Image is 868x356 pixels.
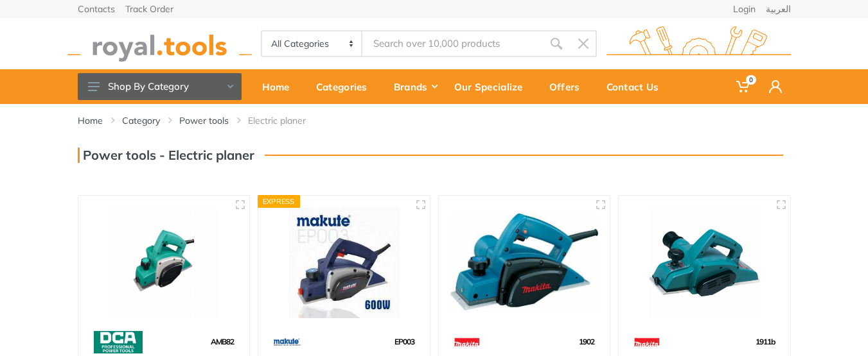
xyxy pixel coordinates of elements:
[90,207,238,318] img: Royal Tools - Electric Planer 500 W 82mm
[122,114,160,127] a: Category
[445,69,540,104] a: Our Specialize
[727,69,760,104] a: 0
[78,114,791,127] nav: breadcrumb
[253,69,307,104] a: Home
[579,337,594,346] span: 1902
[598,69,677,104] a: Contact Us
[733,4,756,13] a: Login
[540,69,598,104] a: Offers
[78,4,115,13] a: Contacts
[179,114,229,127] a: Power tools
[540,73,598,100] div: Offers
[450,207,599,318] img: Royal Tools - Power Planer 580 w
[454,331,480,353] img: 42.webp
[385,73,445,100] div: Brands
[274,331,301,353] img: 59.webp
[78,73,242,100] button: Shop By Category
[607,26,791,62] img: royal.tools Logo
[307,73,385,100] div: Categories
[394,337,414,346] span: EP003
[78,148,254,163] h3: Power tools - Electric planer
[598,73,677,100] div: Contact Us
[362,30,542,57] input: Site search
[125,4,173,13] a: Track Order
[756,337,775,346] span: 1911b
[766,4,791,13] a: العربية
[258,195,300,208] div: Express
[253,73,307,100] div: Home
[211,337,234,346] span: AMB82
[630,207,779,318] img: Royal Tools - Electric Planer 840 W
[445,73,540,100] div: Our Specialize
[262,31,363,56] select: Category
[746,75,756,85] span: 0
[307,69,385,104] a: Categories
[94,331,143,353] img: 58.webp
[78,114,103,127] a: Home
[270,207,418,318] img: Royal Tools - 600W electric Planer
[634,331,660,353] img: 42.webp
[67,26,252,62] img: royal.tools Logo
[248,114,325,127] li: Electric planer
